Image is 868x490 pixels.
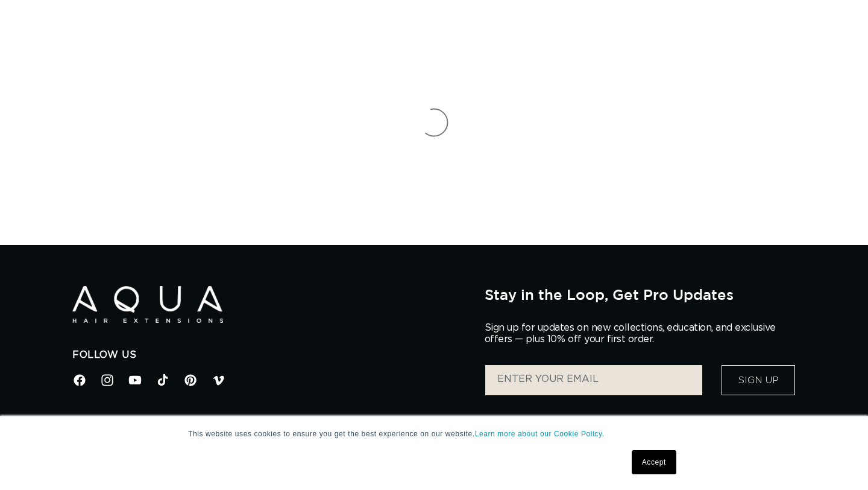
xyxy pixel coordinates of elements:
[485,286,796,303] h2: Stay in the Loop, Get Pro Updates
[485,365,702,395] input: ENTER YOUR EMAIL
[485,322,786,345] p: Sign up for updates on new collections, education, and exclusive offers — plus 10% off your first...
[475,430,605,438] a: Learn more about our Cookie Policy.
[72,286,223,323] img: Aqua Hair Extensions
[72,349,467,361] h2: Follow Us
[485,415,796,441] p: By subscribing, you agree to receive marketing emails from AQUA Hair Extensions. You may unsubscr...
[722,365,795,395] button: Sign Up
[188,428,680,439] p: This website uses cookies to ensure you get the best experience on our website.
[632,450,676,474] a: Accept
